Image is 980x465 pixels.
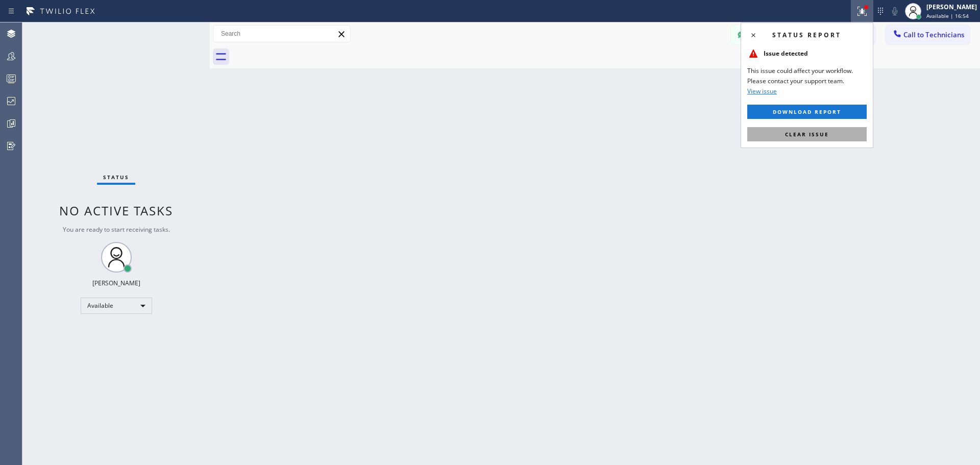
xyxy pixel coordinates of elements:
[63,225,170,234] span: You are ready to start receiving tasks.
[92,279,140,287] div: [PERSON_NAME]
[731,25,787,44] button: Messages
[81,298,152,314] div: Available
[888,4,902,18] button: Mute
[103,174,129,181] span: Status
[213,26,350,42] input: Search
[926,3,977,11] div: [PERSON_NAME]
[903,30,964,39] span: Call to Technicians
[886,25,970,44] button: Call to Technicians
[926,12,969,19] span: Available | 16:54
[59,202,173,219] span: No active tasks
